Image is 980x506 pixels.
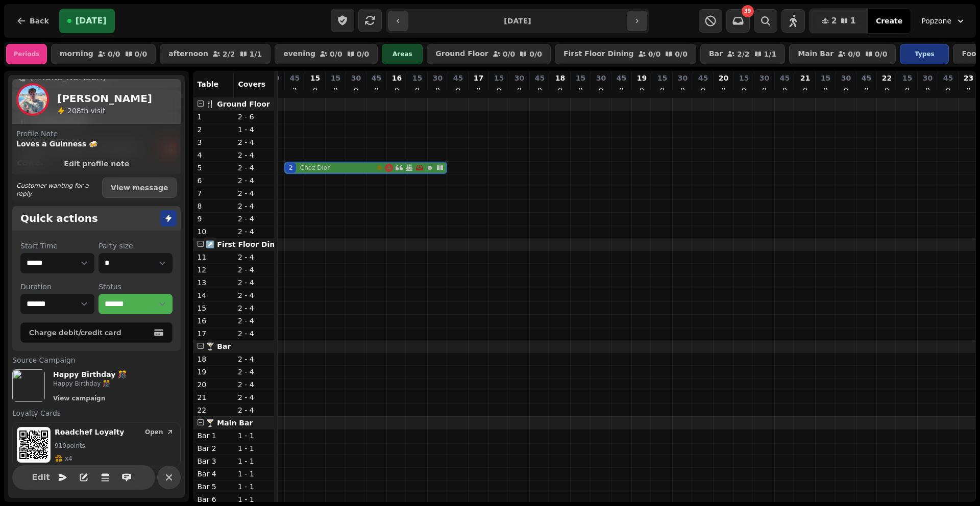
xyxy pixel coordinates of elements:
p: Main Bar [798,50,834,58]
button: Edit [31,467,51,488]
p: 2 - 4 [238,277,271,288]
p: 0 [331,85,339,95]
h2: Quick actions [20,211,98,225]
p: 13 [197,277,230,288]
p: 20 [197,380,230,390]
p: 2 - 4 [238,214,271,224]
p: 15 [197,303,230,313]
p: 0 [923,85,932,95]
p: 30 [514,73,524,83]
button: Open [141,427,178,437]
p: 910 point s [55,442,180,450]
p: 2 - 6 [238,112,271,122]
p: 2 [197,124,230,135]
p: 2 - 4 [238,380,271,390]
p: 2 - 4 [238,392,271,402]
p: 2 - 4 [238,188,271,198]
p: 0 [842,85,850,95]
p: First Floor Dining [563,50,634,58]
span: Open [145,429,163,435]
p: 0 [393,85,401,95]
p: 15 [576,73,585,83]
p: 1 - 1 [238,431,271,441]
p: 0 [413,85,421,95]
p: 45 [453,73,463,83]
span: ↗️ First Floor Dining [206,240,287,248]
h2: [PERSON_NAME] [57,91,152,105]
p: 2 / 2 [223,50,235,58]
p: morning [60,50,93,58]
p: 1 - 1 [238,482,271,492]
p: 2 - 4 [238,175,271,186]
p: 22 [882,73,892,83]
p: 2 - 4 [238,354,271,364]
button: First Floor Dining0/00/0 [555,44,696,64]
p: 21 [800,73,810,83]
p: 0 / 0 [675,50,688,58]
p: 2 - 4 [238,163,271,173]
span: Covers [238,80,265,88]
p: 12 [197,265,230,275]
span: Create [876,17,902,24]
p: 2 - 4 [238,303,271,313]
span: Table [197,80,218,88]
p: Bar 3 [197,456,230,466]
p: 45 [943,73,953,83]
p: 2 - 4 [238,201,271,211]
p: 0 [556,85,564,95]
p: 19 [197,367,230,377]
button: Bar2/21/1 [700,44,785,64]
p: 2 - 4 [238,316,271,326]
button: afternoon2/21/1 [160,44,271,64]
p: 0 [576,85,584,95]
span: Edit profile note [24,160,168,167]
p: 1 - 1 [238,469,271,479]
p: 16 [392,73,402,83]
p: 0 [883,85,891,95]
p: afternoon [168,50,208,58]
p: 15 [902,73,912,83]
p: 15 [331,73,340,83]
p: Happy Birthday 🎊 [53,380,127,388]
p: 0 / 0 [503,50,516,58]
p: 30 [678,73,688,83]
p: 45 [290,73,300,83]
p: 17 [474,73,483,83]
div: Periods [6,44,47,64]
p: 1 / 1 [250,50,262,58]
button: Charge debit/credit card [20,322,173,343]
span: Edit [35,473,47,482]
p: 16 [197,316,230,326]
p: 15 [494,73,504,83]
p: 2 - 4 [238,150,271,160]
p: 30 [759,73,769,83]
p: 0 / 0 [357,50,370,58]
button: Ground Floor0/00/0 [427,44,551,64]
p: 11 [197,252,230,262]
p: 0 [311,85,319,95]
p: 0 [658,85,666,95]
img: .png [12,369,45,402]
p: Roadchef Loyalty [55,427,124,437]
p: 45 [617,73,626,83]
span: 2 [831,17,837,25]
span: Charge debit/credit card [29,329,152,336]
p: 21 [197,392,230,402]
div: 2 [288,164,292,172]
p: 30 [841,73,851,83]
button: morning0/00/0 [51,44,156,64]
button: Create [868,9,911,33]
p: x 4 [65,454,72,463]
p: 30 [923,73,933,83]
p: 1 [197,112,230,122]
span: [DATE] [76,17,107,25]
p: Loves a Guinness 🍻 [16,139,177,149]
p: 30 [433,73,443,83]
p: 0 [719,85,727,95]
p: 0 [760,85,768,95]
p: 0 [964,85,972,95]
p: 0 [780,85,789,95]
span: Back [30,17,49,24]
p: 9 [197,214,230,224]
p: 6 [197,175,230,186]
